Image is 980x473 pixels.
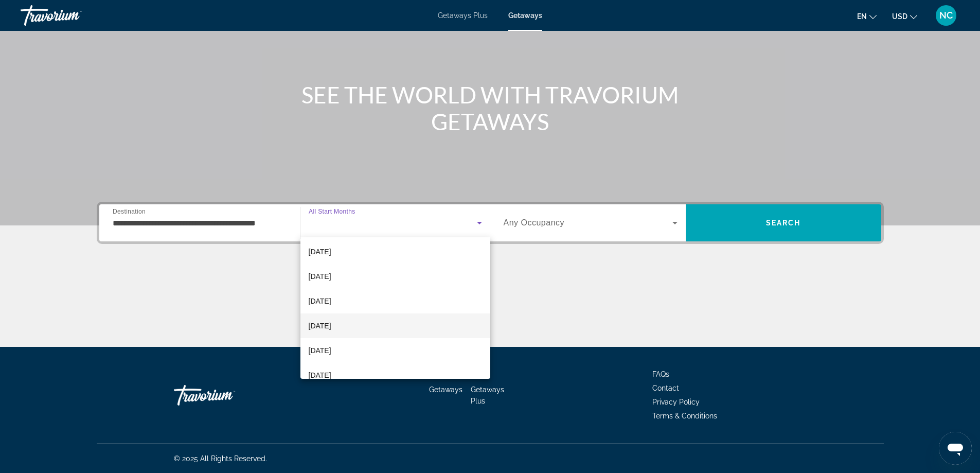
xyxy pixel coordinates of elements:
span: [DATE] [309,295,331,307]
span: [DATE] [309,246,331,258]
span: [DATE] [309,270,331,283]
span: [DATE] [309,344,331,357]
iframe: Button to launch messaging window [939,432,972,465]
span: [DATE] [309,320,331,332]
span: [DATE] [309,369,331,381]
